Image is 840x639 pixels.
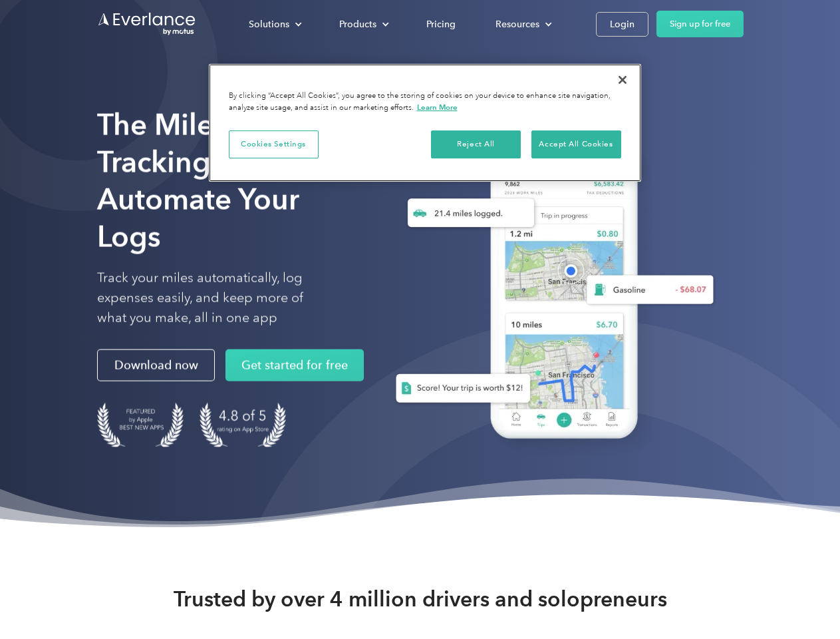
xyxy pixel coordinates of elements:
div: Pricing [426,16,456,33]
img: 4.9 out of 5 stars on the app store [200,403,286,447]
button: Reject All [431,130,521,158]
button: Cookies Settings [229,130,319,158]
a: Login [596,12,648,37]
a: Go to homepage [97,11,197,37]
div: Resources [495,16,539,33]
div: Privacy [209,64,641,182]
div: Products [326,13,400,36]
button: Close [608,65,637,95]
div: By clicking “Accept All Cookies”, you agree to the storing of cookies on your device to enhance s... [229,91,621,114]
strong: Trusted by over 4 million drivers and solopreneurs [174,586,667,612]
a: Get started for free [225,349,364,381]
div: Solutions [249,16,289,33]
a: Sign up for free [656,11,744,37]
div: Login [610,16,634,33]
div: Products [339,16,376,33]
a: More information about your privacy, opens in a new tab [417,103,458,112]
p: Track your miles automatically, log expenses easily, and keep more of what you make, all in one app [97,268,335,328]
img: Everlance, mileage tracker app, expense tracking app [374,126,724,459]
button: Accept All Cookies [531,130,621,158]
a: Download now [97,349,215,381]
img: Badge for Featured by Apple Best New Apps [97,403,184,447]
a: Pricing [413,13,469,36]
div: Cookie banner [209,64,641,182]
div: Solutions [235,13,313,36]
div: Resources [482,13,563,36]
